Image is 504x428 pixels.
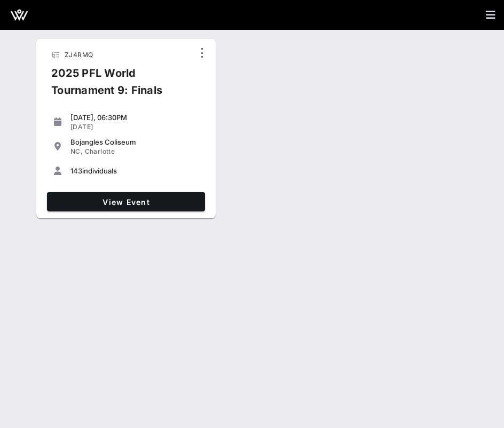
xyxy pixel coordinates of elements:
[85,147,115,155] span: Charlotte
[43,65,193,107] div: 2025 PFL World Tournament 9: Finals
[70,113,201,122] div: [DATE], 06:30PM
[65,51,93,59] span: ZJ4RMQ
[70,167,82,175] span: 143
[70,147,83,155] span: NC,
[70,123,201,131] div: [DATE]
[70,167,201,175] div: individuals
[47,192,205,211] a: View Event
[70,138,201,146] div: Bojangles Coliseum
[51,197,201,207] span: View Event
